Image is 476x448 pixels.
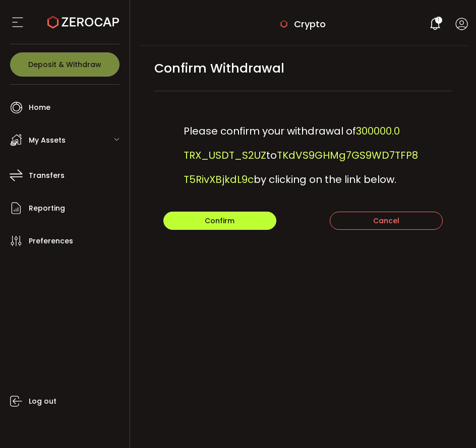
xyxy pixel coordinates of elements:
[373,216,399,226] span: Cancel
[330,212,443,230] button: Cancel
[184,124,356,138] span: Please confirm your withdrawal of
[29,133,66,148] span: My Assets
[438,17,439,24] span: 1
[29,168,65,183] span: Transfers
[266,148,277,162] span: to
[28,61,101,68] span: Deposit & Withdraw
[29,394,56,409] span: Log out
[10,52,120,77] button: Deposit & Withdraw
[205,216,234,226] span: Confirm
[294,17,326,31] span: Crypto
[29,201,65,216] span: Reporting
[426,400,476,448] iframe: Chat Widget
[29,234,73,248] span: Preferences
[163,212,276,230] button: Confirm
[184,148,418,186] span: TKdVS9GHMg7GS9WD7TFP8T5RivXBjkdL9c
[254,172,396,186] span: by clicking on the link below.
[29,100,50,115] span: Home
[154,57,284,80] span: Confirm Withdrawal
